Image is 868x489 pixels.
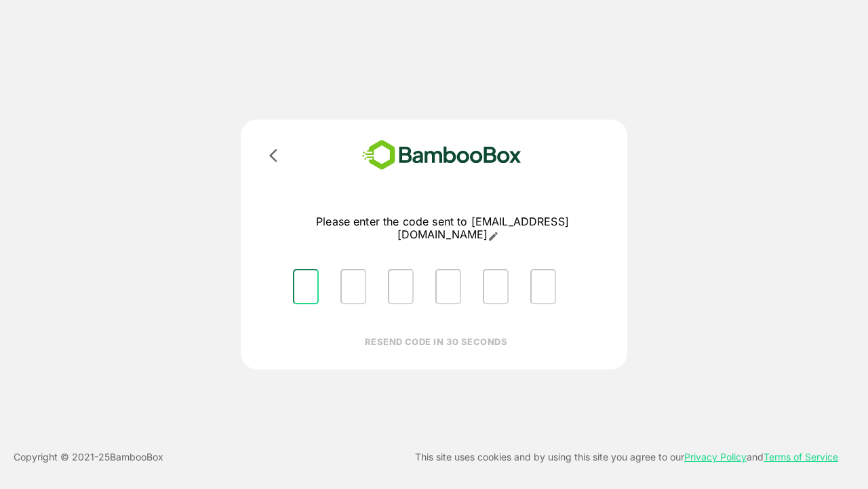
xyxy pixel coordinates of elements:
input: Please enter OTP character 5 [483,269,509,304]
input: Please enter OTP character 3 [388,269,414,304]
input: Please enter OTP character 1 [293,269,319,304]
input: Please enter OTP character 4 [435,269,461,304]
a: Privacy Policy [684,451,747,463]
p: This site uses cookies and by using this site you agree to our and [415,449,838,465]
img: bamboobox [342,136,541,175]
input: Please enter OTP character 6 [530,269,556,304]
p: Copyright © 2021- 25 BambooBox [14,449,163,465]
input: Please enter OTP character 2 [340,269,366,304]
a: Terms of Service [764,451,838,463]
p: Please enter the code sent to [EMAIL_ADDRESS][DOMAIN_NAME] [282,215,603,242]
